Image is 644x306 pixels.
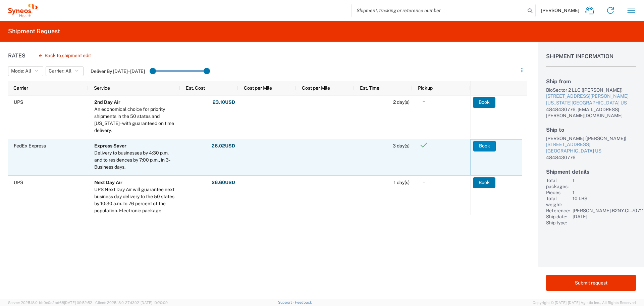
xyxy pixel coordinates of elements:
span: Mode: All [11,68,31,74]
span: Cost per Mile [302,85,330,91]
div: UPS Next Day Air will guarantee next business day delivery to the 50 states by 10:30 a.m. to 76 p... [94,186,177,221]
a: Support [278,300,295,304]
h2: Ship to [546,127,636,133]
span: 2 day(s) [393,99,410,105]
span: [DATE] 10:20:09 [141,301,168,305]
label: Deliver By [DATE] - [DATE] [91,68,145,74]
span: [DATE] 09:52:52 [64,301,92,305]
a: Feedback [295,300,312,304]
div: Total weight: [546,195,570,208]
span: Est. Time [360,85,379,91]
div: Pieces [546,189,570,195]
span: [PERSON_NAME] [541,7,579,13]
div: BioSector 2 LLC ([PERSON_NAME]) [546,87,636,93]
b: Express Saver [94,143,126,148]
div: [STREET_ADDRESS][PERSON_NAME] [546,93,636,100]
button: Carrier: All [46,66,84,76]
a: [STREET_ADDRESS][PERSON_NAME][US_STATE][GEOGRAPHIC_DATA] US [546,93,636,106]
div: Total packages: [546,177,570,189]
span: Est. Cost [186,85,205,91]
div: [STREET_ADDRESS] [546,141,636,148]
strong: 23.10 USD [213,99,235,105]
h2: Ship from [546,78,636,85]
span: UPS [14,180,23,185]
div: [US_STATE][GEOGRAPHIC_DATA] US [546,100,636,106]
h2: Shipment Request [8,27,60,35]
span: 1 day(s) [394,180,410,185]
span: 3 day(s) [393,143,410,148]
div: An economical choice for priority shipments in the 50 states and Puerto Rico - with guaranteed on... [94,106,177,134]
h1: Shipment Information [546,53,636,67]
button: Book [473,141,496,151]
button: Book [473,177,495,188]
span: Carrier [13,85,28,91]
button: Submit request [546,275,636,291]
span: Service [94,85,110,91]
span: Server: 2025.18.0-bb0e0c2bd68 [8,301,92,305]
button: 23.10USD [212,97,235,108]
span: Pickup [418,85,433,91]
span: Copyright © [DATE]-[DATE] Agistix Inc., All Rights Reserved [533,300,636,306]
div: Reference: [546,208,570,214]
button: Mode: All [8,66,43,76]
span: FedEx Express [14,143,46,148]
b: 2nd Day Air [94,99,120,105]
a: [STREET_ADDRESS][GEOGRAPHIC_DATA] US [546,141,636,155]
div: Ship type: [546,220,570,226]
span: Carrier: All [49,68,71,74]
div: Delivery to businesses by 4:30 p.m. and to residences by 7:00 p.m., in 3-Business days. [94,149,177,171]
button: 26.02USD [211,141,235,151]
b: Next Day Air [94,180,122,185]
button: Book [473,97,495,108]
h2: Shipment details [546,169,636,175]
button: 26.60USD [211,177,235,188]
span: Client: 2025.18.0-27d3021 [95,301,168,305]
span: UPS [14,99,23,105]
h1: Rates [8,52,25,59]
button: Back to shipment edit [34,50,96,61]
strong: 26.02 USD [212,143,235,149]
div: [PERSON_NAME] ([PERSON_NAME]) [546,135,636,141]
div: 4848430776, [EMAIL_ADDRESS][PERSON_NAME][DOMAIN_NAME] [546,106,636,119]
div: 4848430776 [546,155,636,161]
strong: 26.60 USD [212,179,235,186]
div: [GEOGRAPHIC_DATA] US [546,148,636,155]
span: Cost per Mile [244,85,272,91]
input: Shipment, tracking or reference number [352,4,525,17]
div: Ship date: [546,214,570,220]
